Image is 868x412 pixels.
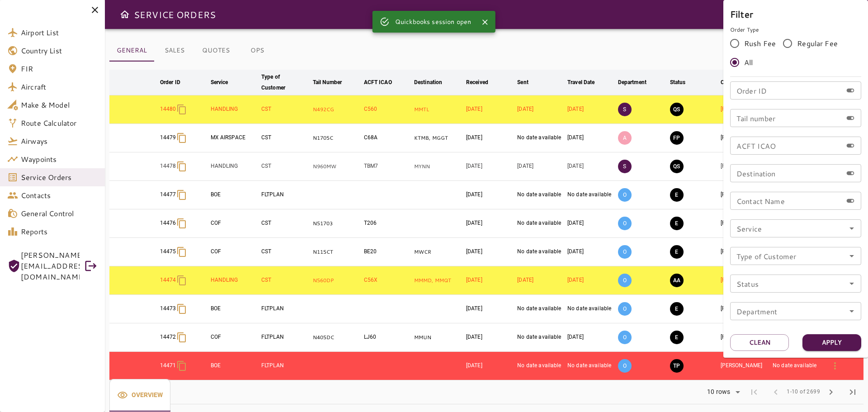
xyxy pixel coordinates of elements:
button: Clean [730,334,789,351]
div: Quickbooks session open [395,14,471,30]
span: Regular Fee [797,38,838,49]
h6: Filter [730,7,861,21]
p: Order Type [730,26,861,34]
span: All [744,57,753,68]
span: Rush Fee [744,38,776,49]
div: rushFeeOrder [730,34,861,72]
button: Close [478,15,492,29]
button: Open [845,305,858,317]
button: Open [845,222,858,235]
button: Apply [802,334,861,351]
button: Open [845,277,858,290]
button: Open [845,250,858,262]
